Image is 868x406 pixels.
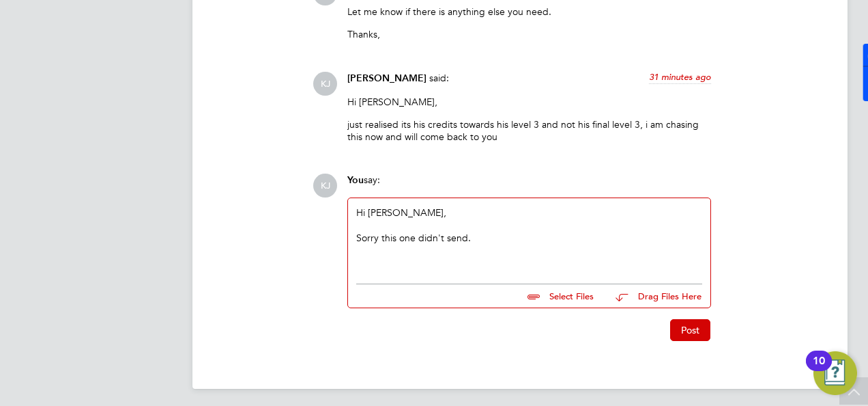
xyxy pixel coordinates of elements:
p: Thanks, [347,28,711,40]
button: Open Resource Center, 10 new notifications [813,351,857,395]
div: 10 [813,361,825,379]
span: You [347,174,364,186]
p: Let me know if there is anything else you need. [347,5,711,18]
button: Post [670,319,710,341]
button: Drag Files Here [605,282,702,311]
p: just realised its his credits towards his level 3 and not his final level 3, i am chasing this no... [347,118,711,143]
span: [PERSON_NAME] [347,72,426,84]
div: Hi [PERSON_NAME], [356,206,702,269]
span: 31 minutes ago [649,71,711,83]
div: say: [347,174,711,198]
span: KJ [313,174,337,198]
p: Hi [PERSON_NAME], [347,96,711,108]
span: said: [429,72,449,84]
div: Sorry this one didn't send. [356,232,702,244]
span: KJ [313,72,337,96]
